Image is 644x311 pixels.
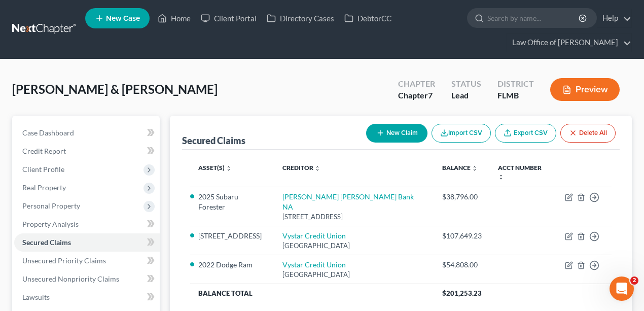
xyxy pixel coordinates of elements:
[442,231,482,241] div: $107,649.23
[507,33,631,52] a: Law Office of [PERSON_NAME]
[282,164,320,171] a: Creditor unfold_more
[497,90,534,101] div: FLMB
[198,164,232,171] a: Asset(s) unfold_more
[14,124,160,142] a: Case Dashboard
[22,201,80,210] span: Personal Property
[106,15,140,22] span: New Case
[198,260,267,270] li: 2022 Dodge Ram
[498,174,504,180] i: unfold_more
[398,90,435,101] div: Chapter
[398,78,435,90] div: Chapter
[190,284,435,302] th: Balance Total
[22,147,66,155] span: Credit Report
[282,231,346,240] a: Vystar Credit Union
[14,142,160,160] a: Credit Report
[198,231,267,241] li: [STREET_ADDRESS]
[12,82,218,96] span: [PERSON_NAME] & [PERSON_NAME]
[630,277,638,285] span: 2
[14,215,160,233] a: Property Analysis
[560,124,616,143] button: Delete All
[472,165,478,171] i: unfold_more
[22,128,74,137] span: Case Dashboard
[282,192,414,211] a: [PERSON_NAME] [PERSON_NAME] Bank NA
[497,78,534,90] div: District
[498,164,542,180] a: Acct Number unfold_more
[198,192,267,212] li: 2025 Subaru Forester
[22,165,64,174] span: Client Profile
[282,212,426,222] div: [STREET_ADDRESS]
[442,164,478,171] a: Balance unfold_more
[22,274,119,283] span: Unsecured Nonpriority Claims
[495,124,556,143] a: Export CSV
[22,238,71,247] span: Secured Claims
[550,78,620,101] button: Preview
[428,90,433,100] span: 7
[487,9,580,27] input: Search by name...
[14,233,160,252] a: Secured Claims
[339,9,397,27] a: DebtorCC
[22,293,50,301] span: Lawsuits
[22,183,66,192] span: Real Property
[451,78,481,90] div: Status
[182,134,245,147] div: Secured Claims
[597,9,631,27] a: Help
[314,165,320,171] i: unfold_more
[196,9,262,27] a: Client Portal
[14,270,160,288] a: Unsecured Nonpriority Claims
[262,9,339,27] a: Directory Cases
[226,165,232,171] i: unfold_more
[451,90,481,101] div: Lead
[442,192,482,202] div: $38,796.00
[366,124,427,143] button: New Claim
[153,9,196,27] a: Home
[432,124,491,143] button: Import CSV
[14,252,160,270] a: Unsecured Priority Claims
[282,260,346,269] a: Vystar Credit Union
[442,289,482,297] span: $201,253.23
[22,256,106,265] span: Unsecured Priority Claims
[22,220,79,228] span: Property Analysis
[610,277,634,301] iframe: Intercom live chat
[282,270,426,280] div: [GEOGRAPHIC_DATA]
[14,288,160,306] a: Lawsuits
[282,241,426,251] div: [GEOGRAPHIC_DATA]
[442,260,482,270] div: $54,808.00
